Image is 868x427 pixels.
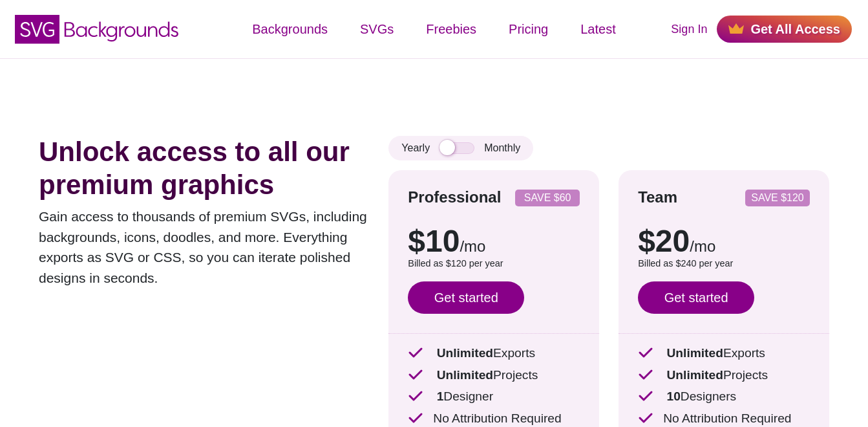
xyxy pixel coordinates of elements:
p: Projects [408,366,580,385]
h1: Unlock access to all our premium graphics [39,136,369,201]
strong: Unlimited [666,368,723,382]
a: Get started [408,281,524,314]
a: Sign In [671,21,707,38]
strong: Unlimited [666,346,723,360]
span: /mo [690,237,715,255]
strong: Professional [408,188,501,206]
p: Designers [638,388,810,406]
a: Pricing [492,10,564,49]
p: Gain access to thousands of premium SVGs, including backgrounds, icons, doodles, and more. Everyt... [39,206,369,288]
a: Latest [564,10,631,49]
p: SAVE $60 [520,193,575,203]
p: Designer [408,388,580,406]
a: Freebies [410,10,492,49]
strong: Unlimited [437,346,493,360]
strong: Unlimited [437,368,493,382]
p: Billed as $240 per year [638,257,810,271]
strong: Team [638,188,677,206]
a: Get All Access [717,16,852,43]
p: $10 [408,226,580,257]
strong: 1 [437,389,444,403]
a: Get started [638,281,754,314]
p: Projects [638,366,810,385]
p: $20 [638,226,810,257]
p: Billed as $120 per year [408,257,580,271]
p: Exports [638,344,810,363]
a: Backgrounds [236,10,344,49]
span: /mo [460,237,485,255]
p: Exports [408,344,580,363]
div: Yearly Monthly [388,136,533,160]
strong: 10 [666,389,680,403]
a: SVGs [344,10,410,49]
p: SAVE $120 [750,193,805,203]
